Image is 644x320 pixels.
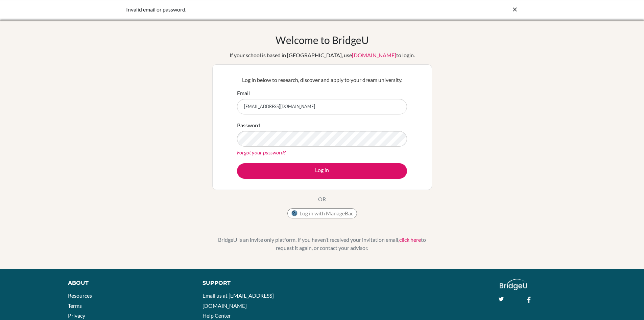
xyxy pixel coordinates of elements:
[230,51,415,59] div: If your school is based in [GEOGRAPHIC_DATA], use to login.
[237,76,407,84] p: Log in below to research, discover and apply to your dream university.
[237,89,250,97] label: Email
[318,195,326,203] p: OR
[202,292,274,309] a: Email us at [EMAIL_ADDRESS][DOMAIN_NAME]
[399,236,421,243] a: click here
[68,312,85,319] a: Privacy
[287,208,357,218] button: Log in with ManageBac
[352,52,396,58] a: [DOMAIN_NAME]
[212,236,432,252] p: BridgeU is an invite only platform. If you haven’t received your invitation email, to request it ...
[237,163,407,179] button: Log in
[237,149,286,155] a: Forgot your password?
[202,312,231,319] a: Help Center
[276,34,369,46] h1: Welcome to BridgeU
[68,279,187,287] div: About
[68,292,92,299] a: Resources
[126,5,417,14] div: Invalid email or password.
[202,279,314,287] div: Support
[237,121,260,129] label: Password
[68,302,82,309] a: Terms
[500,279,527,290] img: logo_white@2x-f4f0deed5e89b7ecb1c2cc34c3e3d731f90f0f143d5ea2071677605dd97b5244.png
